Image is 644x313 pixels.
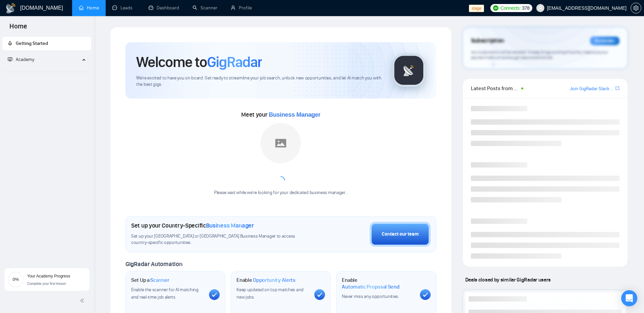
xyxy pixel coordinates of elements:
span: Keep updated on top matches and new jobs. [236,287,304,300]
span: Your subscription will be renewed. To keep things running smoothly, make sure your payment method... [471,50,608,60]
span: Latest Posts from the GigRadar Community [471,84,520,92]
span: Never miss any opportunities. [342,294,399,299]
button: Contact our team [370,222,431,247]
h1: Enable [342,277,414,290]
span: Scanner [150,277,169,284]
span: GigRadar Automation [125,260,182,268]
span: Connects: [500,4,521,12]
span: Business Manager [269,111,320,118]
span: Your Academy Progress [27,274,70,278]
h1: Set up your Country-Specific [131,222,254,229]
span: 0% [8,277,24,281]
span: Getting Started [16,41,48,46]
div: Contact our team [382,231,419,238]
span: Deals closed by similar GigRadar users [463,274,553,286]
span: loading [275,175,286,186]
span: Automatic Proposal Send [342,284,399,290]
span: 378 [522,4,529,12]
span: We're excited to have you on board. Get ready to streamline your job search, unlock new opportuni... [136,75,381,88]
img: gigradar-logo.png [392,54,426,87]
a: Join GigRadar Slack Community [570,85,614,92]
a: userProfile [231,5,252,11]
div: Open Intercom Messenger [621,290,637,306]
button: setting [631,3,641,13]
span: rocket [8,41,12,46]
span: Opportunity Alerts [253,277,296,284]
span: Subscription [471,35,504,47]
span: Set up your [GEOGRAPHIC_DATA] or [GEOGRAPHIC_DATA] Business Manager to access country-specific op... [131,233,311,246]
li: Getting Started [2,37,91,50]
div: Please wait while we're looking for your dedicated business manager... [210,190,352,196]
img: logo [5,3,16,14]
span: Academy [16,57,34,62]
a: searchScanner [193,5,217,11]
h1: Enable [236,277,296,284]
a: messageLeads [112,5,135,11]
img: placeholder.png [261,123,301,163]
span: Home [4,21,33,36]
span: Academy [8,57,34,62]
h1: Set Up a [131,277,169,284]
span: fund-projection-screen [8,57,12,62]
span: double-left [80,297,87,304]
h1: Welcome to [136,53,262,71]
div: Reminder [590,37,620,45]
span: GigRadar [207,53,262,71]
li: Academy Homepage [2,69,91,73]
span: Complete your first lesson [27,282,66,286]
span: stage [469,5,484,12]
a: homeHome [79,5,99,11]
a: export [615,85,620,91]
span: Business Manager [206,222,254,229]
span: Meet your [241,111,320,118]
a: dashboardDashboard [149,5,179,11]
img: upwork-logo.png [493,5,498,11]
span: Enable the scanner for AI matching and real-time job alerts. [131,287,199,300]
span: user [538,6,543,10]
a: setting [631,5,641,11]
span: export [615,85,620,91]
